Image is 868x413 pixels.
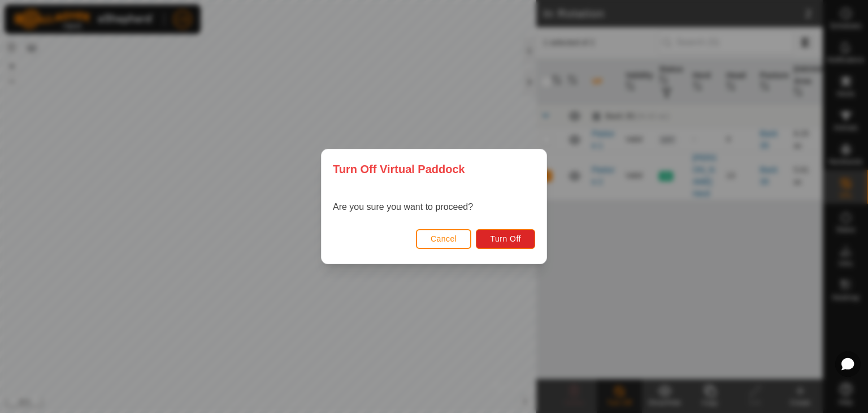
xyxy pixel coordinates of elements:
button: Turn Off [476,229,535,249]
span: Turn Off Virtual Paddock [333,161,465,178]
span: Cancel [431,234,457,243]
button: Cancel [416,229,472,249]
span: Turn Off [490,234,521,243]
p: Are you sure you want to proceed? [333,200,473,214]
